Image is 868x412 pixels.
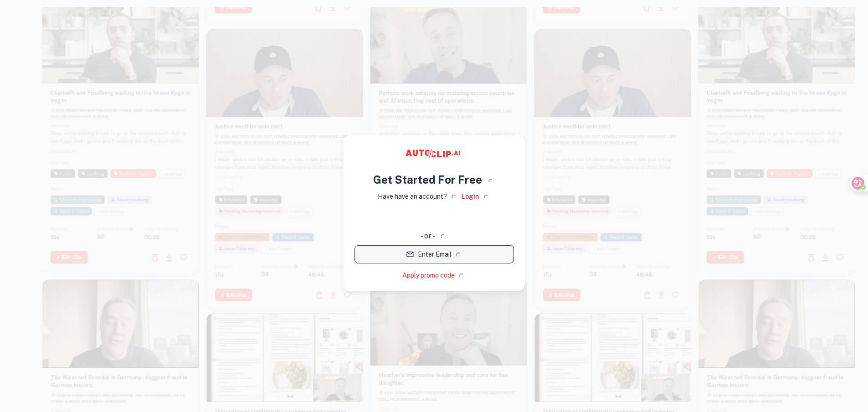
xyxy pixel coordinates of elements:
a: Apply promo code [402,271,466,280]
p: Have have an account? [378,191,458,201]
iframe: Sign in with Google Button [350,208,519,228]
h4: Get Started For Free [373,171,495,188]
button: Enter Email [354,245,514,263]
div: - or - [354,231,514,242]
a: Login [462,191,490,201]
